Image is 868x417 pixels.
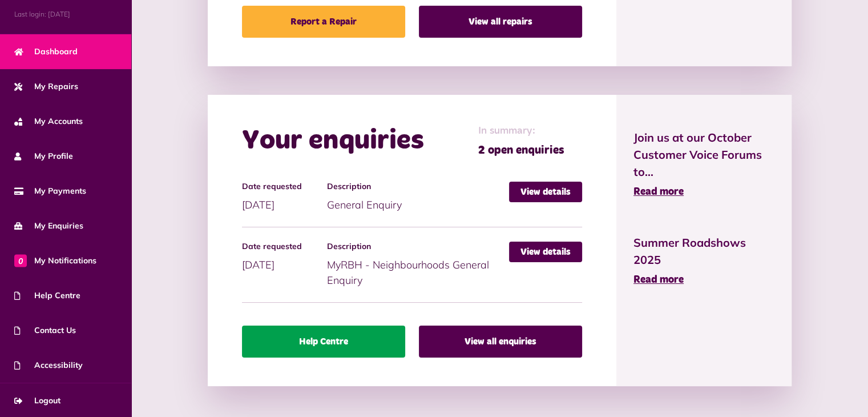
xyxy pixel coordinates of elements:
span: My Accounts [14,115,83,127]
span: In summary: [478,123,564,139]
span: 0 [14,254,27,267]
span: My Repairs [14,81,78,93]
span: Help Centre [14,290,80,302]
h2: Your enquiries [242,125,424,158]
span: Read more [633,275,684,285]
a: Report a Repair [242,6,405,38]
div: General Enquiry [327,182,509,212]
span: Dashboard [14,46,78,58]
span: Read more [633,187,684,197]
h4: Date requested [242,182,321,191]
div: [DATE] [242,242,327,272]
a: View all enquiries [419,326,582,358]
span: Summer Roadshows 2025 [633,234,774,268]
h4: Description [327,182,503,191]
a: View all repairs [419,6,582,38]
div: [DATE] [242,182,327,212]
span: My Enquiries [14,220,83,232]
a: View details [509,242,582,262]
span: Join us at our October Customer Voice Forums to... [633,129,774,181]
span: My Profile [14,150,73,162]
span: My Payments [14,185,86,197]
div: MyRBH - Neighbourhoods General Enquiry [327,242,509,288]
h4: Date requested [242,242,321,251]
h4: Description [327,242,503,251]
a: Join us at our October Customer Voice Forums to... Read more [633,129,774,200]
span: 2 open enquiries [478,142,564,159]
a: Help Centre [242,326,405,358]
a: Summer Roadshows 2025 Read more [633,234,774,288]
span: Accessibility [14,359,83,371]
span: Contact Us [14,324,76,336]
span: Logout [14,395,60,407]
a: View details [509,182,582,202]
span: My Notifications [14,255,96,267]
span: Last login: [DATE] [14,9,117,19]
